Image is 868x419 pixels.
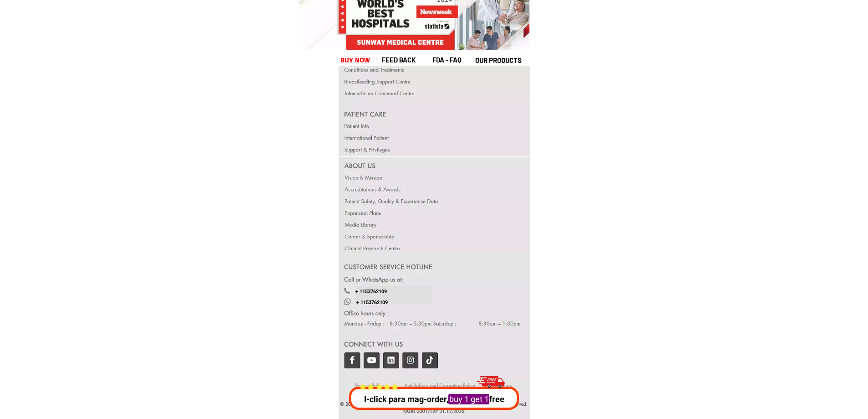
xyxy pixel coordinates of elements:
[349,393,523,405] p: I-click para mag-order, free
[475,55,529,66] h1: our products
[340,55,370,66] h1: buy now
[355,288,413,296] h1: + 1153762109
[451,394,491,404] mark: buy 1 get 1
[382,55,431,65] h1: feed back
[432,55,483,65] h1: fda - FAQ
[356,299,414,307] h1: + 1153762109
